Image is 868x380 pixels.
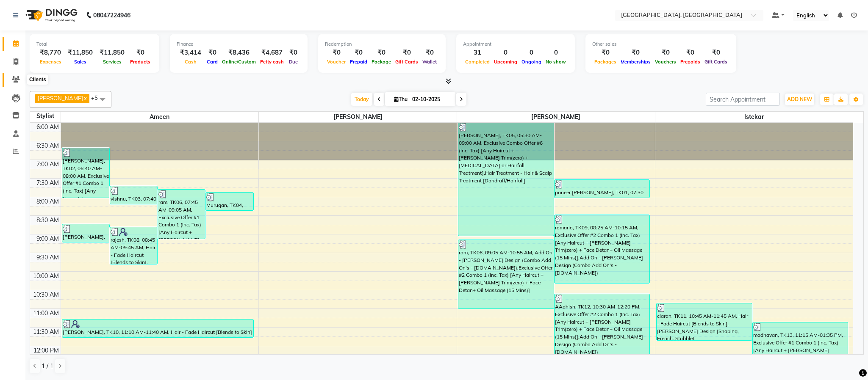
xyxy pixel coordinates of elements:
[258,48,286,58] div: ₹4,687
[62,148,109,198] div: [PERSON_NAME], TK02, 06:40 AM-08:00 AM, Exclusive Offer #1 Combo 1 (Inc. Tax) [Any Haircut + [PER...
[492,59,519,65] span: Upcoming
[657,303,752,340] div: claran, TK11, 10:45 AM-11:45 AM, Hair - Fade Haircut [Blends to Skin],[PERSON_NAME] Design [Shapi...
[128,48,153,58] div: ₹0
[72,59,89,65] span: Sales
[463,59,492,65] span: Completed
[38,95,83,102] span: [PERSON_NAME]
[592,41,729,48] div: Other sales
[110,186,157,204] div: vishnu, TK03, 07:40 AM-08:10 AM, [PERSON_NAME] Design [Shaping, French, Stubble]
[35,197,61,206] div: 8:00 AM
[410,93,452,106] input: 2025-10-02
[35,179,61,187] div: 7:30 AM
[702,48,729,58] div: ₹0
[31,309,61,318] div: 11:00 AM
[544,59,568,65] span: No show
[35,253,61,262] div: 9:30 AM
[158,190,205,239] div: ram, TK06, 07:45 AM-09:05 AM, Exclusive Offer #1 Combo 1 (Inc. Tax) [Any Haircut + [PERSON_NAME] ...
[35,141,61,150] div: 6:30 AM
[420,48,439,58] div: ₹0
[519,59,544,65] span: Ongoing
[544,48,568,58] div: 0
[96,48,128,58] div: ₹11,850
[30,112,61,121] div: Stylist
[369,48,393,58] div: ₹0
[706,93,780,106] input: Search Appointment
[22,3,80,27] img: logo
[177,48,205,58] div: ₹3,414
[206,193,253,210] div: Murugan, TK04, 07:50 AM-08:20 AM, Hair - Taper Haircut [Casual and Professional]
[325,59,348,65] span: Voucher
[32,346,61,355] div: 12:00 PM
[205,48,220,58] div: ₹0
[458,123,554,236] div: [PERSON_NAME], TK05, 05:30 AM-09:00 AM, Exclusive Combo Offer #6 (Inc. Tax) [Any Haircut + [PERSO...
[31,328,61,336] div: 11:30 AM
[62,319,253,337] div: [PERSON_NAME], TK10, 11:10 AM-11:40 AM, Hair - Fade Haircut [Blends to Skin]
[555,294,650,363] div: AAdhish, TK12, 10:30 AM-12:20 PM, Exclusive Offer #2 Combo 1 (Inc. Tax) [Any Haircut + [PERSON_NA...
[393,48,420,58] div: ₹0
[325,48,348,58] div: ₹0
[655,112,853,122] span: Istekar
[220,59,258,65] span: Online/Custom
[618,59,653,65] span: Memberships
[101,59,124,65] span: Services
[348,59,369,65] span: Prepaid
[258,59,286,65] span: Petty cash
[392,96,410,102] span: Thu
[287,59,300,65] span: Due
[555,215,650,283] div: romario, TK09, 08:25 AM-10:15 AM, Exclusive Offer #2 Combo 1 (Inc. Tax) [Any Haircut + [PERSON_NA...
[463,41,568,48] div: Appointment
[27,74,48,85] div: Clients
[592,48,618,58] div: ₹0
[205,59,220,65] span: Card
[42,362,53,371] span: 1 / 1
[351,93,372,106] span: Today
[35,123,61,132] div: 6:00 AM
[91,94,104,101] span: +5
[93,3,130,27] b: 08047224946
[35,216,61,225] div: 8:30 AM
[458,240,554,308] div: ram, TK06, 09:05 AM-10:55 AM, Add On - [PERSON_NAME] Design (Combo Add On's - [DOMAIN_NAME]),Excl...
[678,48,702,58] div: ₹0
[35,160,61,169] div: 7:00 AM
[369,59,393,65] span: Package
[177,41,301,48] div: Finance
[286,48,301,58] div: ₹0
[183,59,199,65] span: Cash
[457,112,655,122] span: [PERSON_NAME]
[653,48,678,58] div: ₹0
[325,41,439,48] div: Redemption
[128,59,153,65] span: Products
[702,59,729,65] span: Gift Cards
[555,180,650,198] div: paneer [PERSON_NAME], TK01, 07:30 AM-08:00 AM, [PERSON_NAME] - Regular Shave [Razor Clean Shave]
[787,96,812,102] span: ADD NEW
[653,59,678,65] span: Vouchers
[38,59,64,65] span: Expenses
[62,224,109,242] div: [PERSON_NAME], TK07, 08:40 AM-09:10 AM, [PERSON_NAME] Trim [Zero Trim]
[519,48,544,58] div: 0
[592,59,618,65] span: Packages
[348,48,369,58] div: ₹0
[31,272,61,281] div: 10:00 AM
[35,234,61,243] div: 9:00 AM
[220,48,258,58] div: ₹8,436
[36,41,153,48] div: Total
[36,48,64,58] div: ₹8,770
[492,48,519,58] div: 0
[259,112,457,122] span: [PERSON_NAME]
[678,59,702,65] span: Prepaids
[393,59,420,65] span: Gift Cards
[61,112,259,122] span: Ameen
[618,48,653,58] div: ₹0
[785,94,814,105] button: ADD NEW
[64,48,96,58] div: ₹11,850
[31,290,61,299] div: 10:30 AM
[463,48,492,58] div: 31
[110,227,157,264] div: rajesh, TK08, 08:45 AM-09:45 AM, Hair - Fade Haircut [Blends to Skin],[PERSON_NAME] Design [Shapi...
[83,95,87,102] a: x
[420,59,439,65] span: Wallet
